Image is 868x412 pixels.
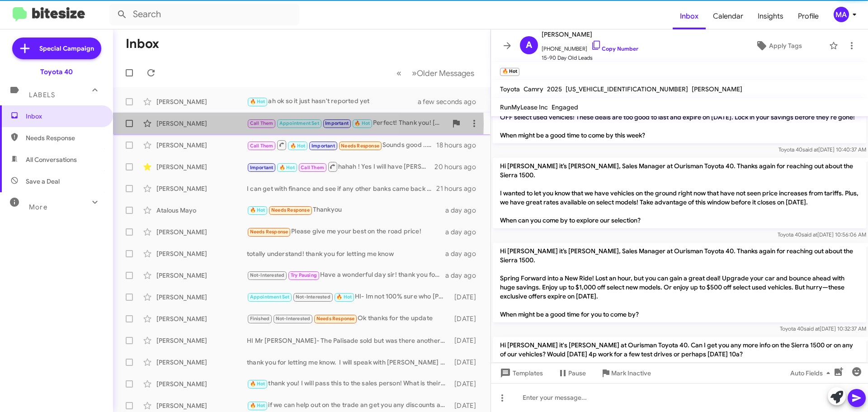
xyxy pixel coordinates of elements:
a: Profile [791,3,826,29]
span: A [526,38,532,52]
span: [PERSON_NAME] [542,29,638,40]
div: [PERSON_NAME] [156,401,247,410]
nav: Page navigation example [392,64,480,82]
div: Toyota 40 [40,67,73,76]
button: Apply Tags [732,38,825,54]
div: [PERSON_NAME] [156,293,247,302]
div: Please give me your best on the road price! [247,227,445,237]
span: said at [804,325,820,332]
span: 🔥 Hot [250,207,265,213]
div: [PERSON_NAME] [156,119,247,128]
span: Important [325,120,349,126]
span: [US_VEHICLE_IDENTIFICATION_NUMBER] [566,85,688,93]
span: 2025 [547,85,562,93]
span: Finished [250,316,270,322]
p: Hi [PERSON_NAME] it’s [PERSON_NAME], Sales Manager at Ourisman Toyota 40. Thanks again for reachi... [493,158,866,228]
span: Appointment Set [250,294,290,300]
h1: Inbox [126,37,159,51]
span: Special Campaign [39,44,94,53]
span: Needs Response [250,229,288,235]
div: a day ago [445,249,483,258]
span: RunMyLease Inc [500,103,548,111]
div: Sounds good .. Many thanks [247,139,436,151]
span: Not-Interested [276,316,311,322]
span: Appointment Set [279,120,319,126]
span: Needs Response [26,133,103,142]
div: [PERSON_NAME] [156,379,247,388]
div: HI Mr [PERSON_NAME]- The Palisade sold but was there another vehicle you would be interested in? [247,336,450,345]
div: thank you for letting me know. I will speak with [PERSON_NAME] and see if there is a way to find ... [247,358,450,367]
span: Try Pausing [291,272,317,278]
span: Toyota 40 [DATE] 10:40:37 AM [778,146,866,153]
span: Camry [524,85,543,93]
span: 🔥 Hot [354,120,370,126]
span: Pause [568,365,586,381]
span: » [412,67,417,79]
button: Next [406,64,480,82]
span: Engaged [552,103,578,111]
span: Templates [498,365,543,381]
div: [PERSON_NAME] [156,336,247,345]
div: totally understand! thank you for letting me know [247,249,445,258]
div: a day ago [445,227,483,237]
div: [PERSON_NAME] [156,271,247,280]
div: [DATE] [450,293,483,302]
span: Labels [29,91,55,99]
a: Inbox [673,3,706,29]
span: Save a Deal [26,177,60,186]
div: Thankyou [247,205,445,215]
span: 15-90 Day Old Leads [542,53,638,62]
div: [DATE] [450,401,483,410]
span: 🔥 Hot [336,294,352,300]
div: 21 hours ago [436,184,483,193]
span: said at [802,231,817,238]
div: Have a wonderful day sir! thank you for your kind words. [247,270,445,280]
span: Needs Response [316,316,355,322]
span: Important [311,143,335,149]
span: « [396,67,401,79]
span: Needs Response [271,207,310,213]
div: [PERSON_NAME] [156,97,247,106]
span: [PHONE_NUMBER] [542,40,638,53]
a: Calendar [706,3,750,29]
button: Pause [550,365,593,381]
span: Insights [750,3,791,29]
span: Older Messages [417,68,474,78]
div: Ok thanks for the update [247,313,450,324]
span: 🔥 Hot [250,381,265,387]
small: 🔥 Hot [500,68,519,76]
div: hahah ! Yes I will have [PERSON_NAME] call you [247,161,434,172]
a: Copy Number [591,45,638,52]
span: Mark Inactive [611,365,651,381]
span: [PERSON_NAME] [692,85,742,93]
span: Toyota 40 [DATE] 10:56:06 AM [778,231,866,238]
div: Atalous Mayo [156,206,247,215]
span: Apply Tags [769,38,802,54]
div: if we can help out on the trade an get you any discounts available you would be in a better position [247,400,450,411]
span: Call Them [301,165,324,170]
span: Important [250,165,274,170]
div: [PERSON_NAME] [156,314,247,323]
span: Inbox [26,112,103,121]
p: Hi [PERSON_NAME] it’s [PERSON_NAME], Sales Manager at Ourisman Toyota 40. Thanks again for reachi... [493,243,866,322]
div: MA [834,7,849,22]
button: Auto Fields [783,365,841,381]
span: Not-Interested [296,294,330,300]
p: Hi [PERSON_NAME] it's [PERSON_NAME] at Ourisman Toyota 40. Can I get you any more info on the Sie... [493,337,866,362]
span: 🔥 Hot [279,165,295,170]
div: a day ago [445,271,483,280]
span: Call Them [250,143,274,149]
div: [PERSON_NAME] [156,162,247,171]
div: [PERSON_NAME] [156,227,247,237]
span: Toyota [500,85,520,93]
span: Needs Response [341,143,379,149]
div: [DATE] [450,379,483,388]
span: 🔥 Hot [250,99,265,104]
button: Templates [491,365,550,381]
div: HI- Im not 100% sure who [PERSON_NAME] is- Do you have the right dealership? This is Ourisman Toy... [247,292,450,302]
div: 20 hours ago [434,162,483,171]
div: [PERSON_NAME] [156,249,247,258]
